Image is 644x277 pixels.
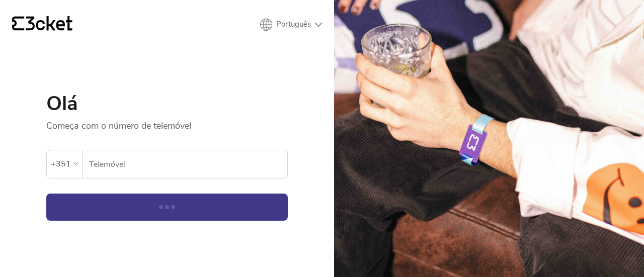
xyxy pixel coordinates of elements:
[12,17,24,31] g: {' '}
[89,150,287,178] input: Telemóvel
[12,16,72,33] a: {' '}
[46,94,288,114] h1: Olá
[46,194,288,221] button: Continuar
[83,150,287,178] label: Telemóvel
[51,156,71,171] div: +351
[46,114,288,132] p: Começa com o número de telemóvel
